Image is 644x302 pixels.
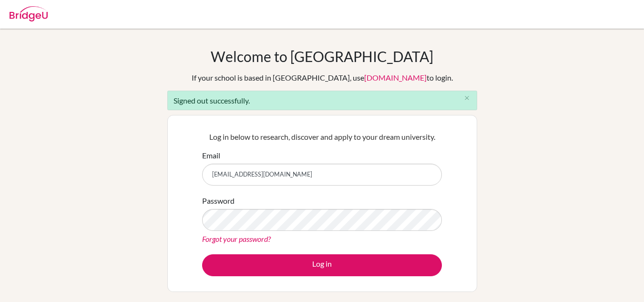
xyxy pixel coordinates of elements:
a: [DOMAIN_NAME] [364,73,427,82]
label: Password [202,195,235,207]
h1: Welcome to [GEOGRAPHIC_DATA] [211,48,433,65]
i: close [463,94,470,102]
div: Signed out successfully. [167,91,477,110]
div: If your school is based in [GEOGRAPHIC_DATA], use to login. [192,72,453,83]
button: Log in [202,254,442,276]
button: Close [458,91,477,105]
img: Bridge-U [10,6,48,21]
label: Email [202,150,220,161]
a: Forgot your password? [202,234,271,243]
p: Log in below to research, discover and apply to your dream university. [202,131,442,143]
